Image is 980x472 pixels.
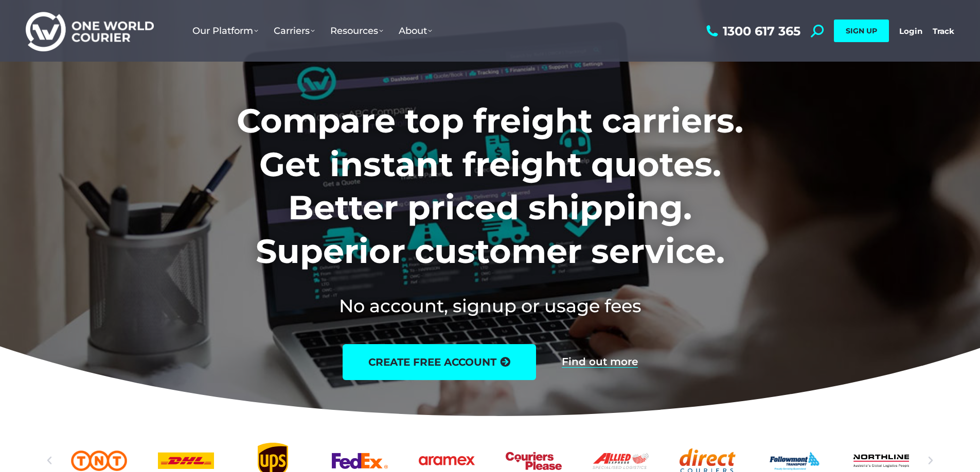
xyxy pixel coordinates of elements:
h1: Compare top freight carriers. Get instant freight quotes. Better priced shipping. Superior custom... [169,99,811,273]
a: Login [899,26,922,36]
a: Resources [323,15,391,47]
a: Find out more [562,356,638,368]
a: Carriers [266,15,323,47]
span: Our Platform [192,25,258,36]
span: SIGN UP [846,26,877,35]
span: Resources [330,25,383,36]
h2: No account, signup or usage fees [169,293,811,318]
a: Track [933,26,954,36]
a: Our Platform [185,15,266,47]
a: About [391,15,440,47]
a: 1300 617 365 [704,25,800,37]
a: create free account [343,344,536,380]
a: SIGN UP [834,20,889,42]
img: One World Courier [26,10,154,52]
span: About [399,25,432,36]
span: Carriers [274,25,315,36]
